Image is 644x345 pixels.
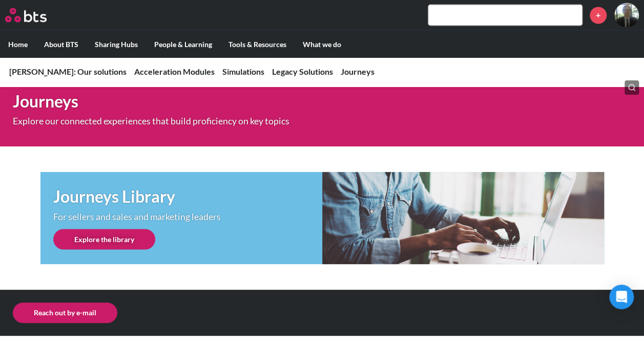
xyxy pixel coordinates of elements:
[5,8,47,22] img: BTS Logo
[134,67,215,76] a: Acceleration Modules
[590,7,607,24] a: +
[295,31,349,57] label: What we do
[614,3,639,27] a: Profile
[146,31,220,57] label: People & Learning
[222,67,264,76] a: Simulations
[53,212,268,221] p: For sellers and sales and marketing leaders
[220,31,295,57] label: Tools & Resources
[341,67,375,76] a: Journeys
[609,285,634,309] div: Open Intercom Messenger
[13,90,446,113] h1: Journeys
[13,303,117,323] a: Reach out by e-mail
[13,116,359,125] p: Explore our connected experiences that build proficiency on key topics
[87,31,146,57] label: Sharing Hubs
[53,185,322,208] h1: Journeys Library
[53,229,155,249] a: Explore the library
[36,31,87,57] label: About BTS
[272,67,333,76] a: Legacy Solutions
[9,67,127,76] a: [PERSON_NAME]: Our solutions
[614,3,639,27] img: Roberto Burigo
[5,8,66,22] a: Go home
